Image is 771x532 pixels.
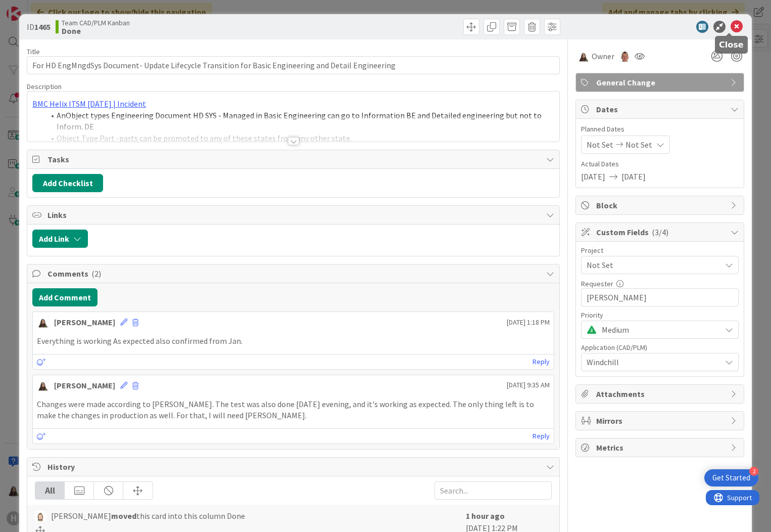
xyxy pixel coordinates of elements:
[27,47,40,56] label: Title
[62,27,130,35] b: Done
[577,50,590,62] img: KM
[37,335,550,347] p: Everything is working As expected also confirmed from Jan.
[37,379,49,391] img: KM
[581,247,739,254] div: Project
[32,230,88,248] button: Add Link
[533,356,550,368] a: Reply
[37,398,550,421] p: Changes were made according to [PERSON_NAME]. The test was also done [DATE] evening, and it's wor...
[47,153,541,165] span: Tasks
[602,323,716,337] span: Medium
[596,415,726,427] span: Mirrors
[51,510,245,522] span: [PERSON_NAME] this card into this column Done
[533,430,550,442] a: Reply
[596,199,726,211] span: Block
[581,124,739,135] span: Planned Dates
[37,316,49,328] img: KM
[596,441,726,454] span: Metrics
[34,22,51,32] b: 1465
[47,461,541,473] span: History
[719,40,744,50] h5: Close
[596,388,726,400] span: Attachments
[27,56,560,74] input: type card name here...
[32,288,98,306] button: Add Comment
[435,481,552,500] input: Search...
[712,473,750,483] div: Get Started
[581,279,613,288] label: Requester
[62,19,130,27] span: Team CAD/PLM Kanban
[54,379,115,391] div: [PERSON_NAME]
[21,2,46,14] span: Support
[581,344,739,351] div: Application (CAD/PLM)
[621,170,646,183] span: [DATE]
[587,139,613,151] span: Not Set
[507,317,550,328] span: [DATE] 1:18 PM
[57,110,543,132] span: Object types Engineering Document HD SYS - Managed in Basic Engineering can go to Information BE ...
[32,174,103,192] button: Add Checklist
[44,110,554,132] li: An
[581,170,605,183] span: [DATE]
[27,21,51,33] span: ID
[596,76,726,88] span: General Change
[581,159,739,169] span: Actual Dates
[587,356,721,368] span: Windchill
[466,511,505,521] b: 1 hour ago
[652,227,668,237] span: ( 3/4 )
[32,99,146,109] a: BMC Helix ITSM [DATE] | Incident
[54,316,115,328] div: [PERSON_NAME]
[27,82,62,91] span: Description
[596,226,726,238] span: Custom Fields
[111,511,136,521] b: moved
[619,51,631,62] img: TJ
[749,467,758,476] div: 2
[35,511,46,522] img: Rv
[581,312,739,319] div: Priority
[91,269,101,279] span: ( 2 )
[625,139,652,151] span: Not Set
[587,258,716,272] span: Not Set
[596,103,726,115] span: Dates
[47,268,541,280] span: Comments
[507,380,550,390] span: [DATE] 9:35 AM
[704,469,758,486] div: Open Get Started checklist, remaining modules: 2
[35,482,65,499] div: All
[592,50,614,62] span: Owner
[47,209,541,221] span: Links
